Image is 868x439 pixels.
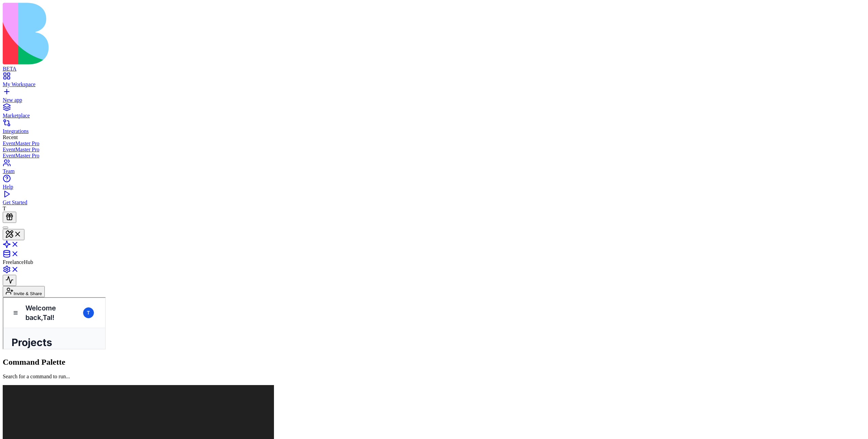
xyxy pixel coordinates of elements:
a: Help [3,178,865,190]
div: Help [3,184,865,190]
h1: Welcome back, Tal ! [22,5,77,24]
p: Manage your client projects and track progress [8,51,94,67]
a: BETA [3,60,865,72]
div: Integrations [3,128,865,134]
h1: Projects [8,38,94,51]
span: T [3,206,6,211]
a: Team [3,162,865,174]
div: BETA [3,66,865,72]
div: My Workspace [3,81,865,88]
a: New app [3,91,865,103]
a: Marketplace [3,107,865,119]
div: Marketplace [3,113,865,119]
span: T [80,9,91,20]
a: My Workspace [3,75,865,88]
span: Recent [3,134,18,140]
div: Team [3,168,865,174]
a: Integrations [3,122,865,134]
a: EventMaster Pro [3,147,865,153]
a: EventMaster Pro [3,140,865,147]
h2: Command Palette [3,358,865,367]
a: EventMaster Pro [3,153,865,159]
button: T [77,9,94,21]
div: Get Started [3,199,865,206]
p: Search for a command to run... [3,374,865,380]
a: Get Started [3,193,865,206]
div: New app [3,97,865,103]
button: Invite & Share [3,286,45,297]
img: logo [3,3,275,64]
span: FreelanceHub [3,259,33,265]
